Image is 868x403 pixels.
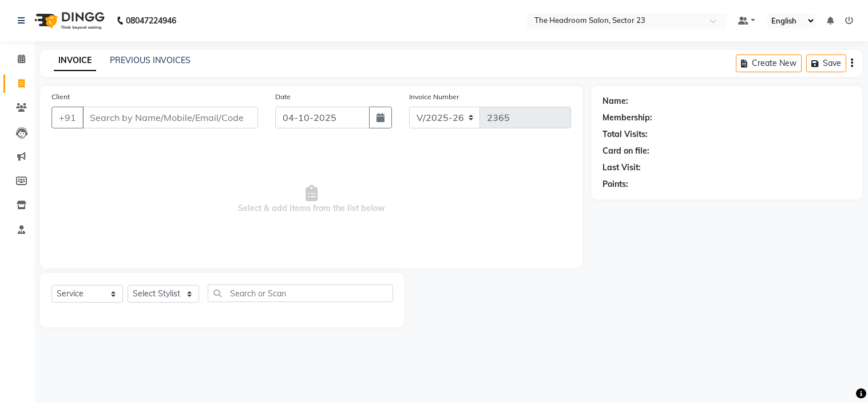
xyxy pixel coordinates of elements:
a: INVOICE [54,50,96,71]
a: PREVIOUS INVOICES [110,55,191,65]
button: Create New [736,54,802,72]
img: logo [29,5,108,37]
input: Search or Scan [208,284,393,302]
input: Search by Name/Mobile/Email/Code [82,107,258,128]
div: Card on file: [603,145,649,157]
div: Last Visit: [603,162,641,174]
button: Save [806,54,846,72]
div: Points: [603,178,628,190]
div: Membership: [603,112,652,124]
label: Date [275,92,291,102]
button: +91 [51,107,84,128]
label: Invoice Number [409,92,459,102]
label: Client [51,92,70,102]
div: Name: [603,95,628,107]
div: Total Visits: [603,128,648,140]
span: Select & add items from the list below [51,142,571,257]
b: 08047224946 [126,5,176,37]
